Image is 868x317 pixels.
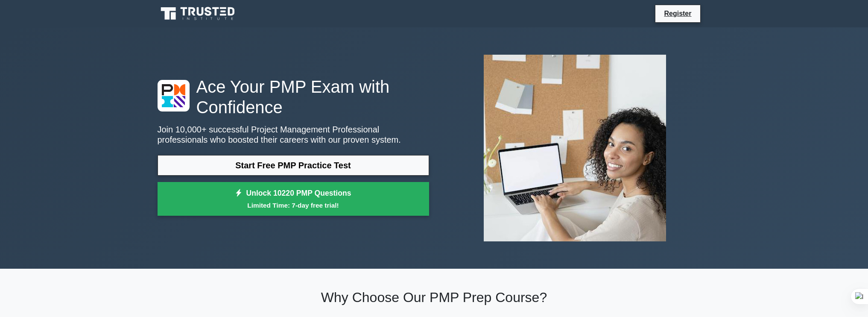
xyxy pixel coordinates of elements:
h1: Ace Your PMP Exam with Confidence [158,76,429,117]
small: Limited Time: 7-day free trial! [168,200,418,210]
a: Register [659,8,696,19]
p: Join 10,000+ successful Project Management Professional professionals who boosted their careers w... [158,124,429,145]
a: Unlock 10220 PMP QuestionsLimited Time: 7-day free trial! [158,182,429,216]
a: Start Free PMP Practice Test [158,155,429,176]
h2: Why Choose Our PMP Prep Course? [158,289,711,305]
